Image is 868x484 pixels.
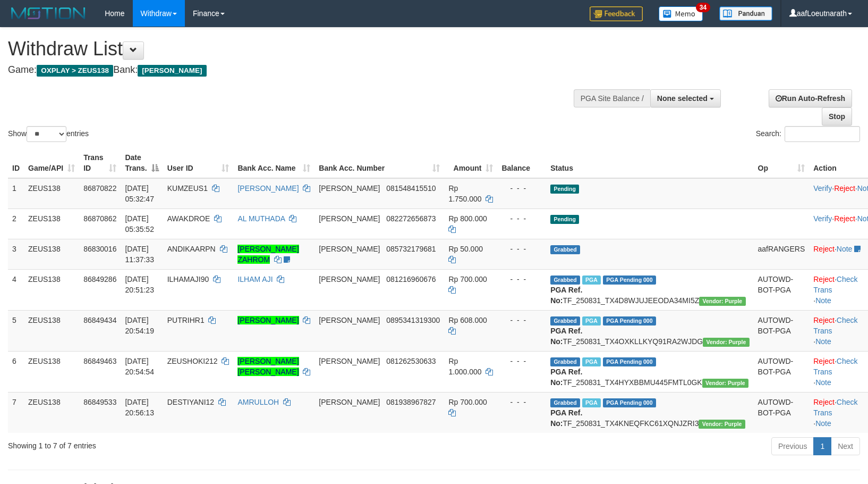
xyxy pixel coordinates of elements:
[546,269,753,310] td: TF_250831_TX4D8WJUJEEODA34MI5Z
[813,184,832,193] a: Verify
[448,275,487,283] span: Rp 700.000
[8,5,89,21] img: MOTION_logo.png
[167,316,205,324] span: PUTRIHR1
[24,208,79,239] td: ZEUS138
[813,316,857,335] a: Check Trans
[550,357,580,366] span: Grabbed
[319,316,380,324] span: [PERSON_NAME]
[501,213,542,224] div: - - -
[603,316,656,326] span: PGA Pending
[125,357,154,376] span: [DATE] 20:54:54
[233,148,314,178] th: Bank Acc. Name: activate to sort column ascending
[314,148,444,178] th: Bank Acc. Number: activate to sort column ascending
[813,245,835,253] a: Reject
[237,184,299,193] a: [PERSON_NAME]
[813,398,835,406] a: Reject
[815,337,831,346] a: Note
[813,214,832,223] a: Verify
[448,245,483,253] span: Rp 50.000
[83,357,116,365] span: 86849463
[550,368,582,387] b: PGA Ref. No:
[83,214,116,223] span: 86870862
[8,310,24,351] td: 5
[8,148,24,178] th: ID
[703,338,749,347] span: Vendor URL: https://trx4.1velocity.biz
[582,316,601,326] span: Marked by aafRornrotha
[448,357,481,376] span: Rp 1.000.000
[386,398,436,406] span: Copy 081938967827 to clipboard
[813,275,857,294] a: Check Trans
[550,316,580,326] span: Grabbed
[754,310,810,351] td: AUTOWD-BOT-PGA
[650,89,721,107] button: None selected
[702,379,748,388] span: Vendor URL: https://trx4.1velocity.biz
[657,94,708,103] span: None selected
[574,89,650,107] div: PGA Site Balance /
[834,214,855,223] a: Reject
[837,245,853,253] a: Note
[785,126,860,142] input: Search:
[8,392,24,433] td: 7
[24,310,79,351] td: ZEUS138
[582,276,601,285] span: Marked by aafRornrotha
[386,214,436,223] span: Copy 082272656873 to clipboard
[822,107,852,126] a: Stop
[815,378,831,387] a: Note
[125,316,154,335] span: [DATE] 20:54:19
[754,392,810,433] td: AUTOWD-BOT-PGA
[24,178,79,209] td: ZEUS138
[24,269,79,310] td: ZEUS138
[444,148,497,178] th: Amount: activate to sort column ascending
[815,296,831,305] a: Note
[550,245,580,254] span: Grabbed
[813,275,835,283] a: Reject
[319,398,380,406] span: [PERSON_NAME]
[319,214,380,223] span: [PERSON_NAME]
[550,327,582,346] b: PGA Ref. No:
[546,351,753,392] td: TF_250831_TX4HYXBBMU445FMTL0GK
[319,275,380,283] span: [PERSON_NAME]
[24,148,79,178] th: Game/API: activate to sort column ascending
[167,398,214,406] span: DESTIYANI12
[319,184,380,193] span: [PERSON_NAME]
[167,214,210,223] span: AWAKDROE
[24,392,79,433] td: ZEUS138
[386,275,436,283] span: Copy 081216960676 to clipboard
[121,148,163,178] th: Date Trans.: activate to sort column descending
[167,245,216,253] span: ANDIKAARPN
[831,437,860,455] a: Next
[237,214,285,223] a: AL MUTHADA
[582,398,601,407] span: Marked by aafRornrotha
[696,3,710,12] span: 34
[813,357,857,376] a: Check Trans
[83,398,116,406] span: 86849533
[603,398,656,407] span: PGA Pending
[501,397,542,407] div: - - -
[546,392,753,433] td: TF_250831_TX4KNEQFKC61XQNJZRI3
[546,310,753,351] td: TF_250831_TX4OXKLLKYQ91RA2WJDG
[8,38,568,60] h1: Withdraw List
[834,184,855,193] a: Reject
[167,275,209,283] span: ILHAMAJI90
[501,244,542,254] div: - - -
[83,184,116,193] span: 86870822
[603,276,656,285] span: PGA Pending
[83,316,116,324] span: 86849434
[501,315,542,326] div: - - -
[719,6,772,21] img: panduan.png
[813,357,835,365] a: Reject
[83,245,116,253] span: 86830016
[138,65,206,77] span: [PERSON_NAME]
[125,245,154,264] span: [DATE] 11:37:33
[386,357,436,365] span: Copy 081262530633 to clipboard
[754,148,810,178] th: Op: activate to sort column ascending
[590,6,643,21] img: Feedback.jpg
[699,297,745,306] span: Vendor URL: https://trx4.1velocity.biz
[497,148,546,178] th: Balance
[813,316,835,324] a: Reject
[754,239,810,269] td: aafRANGERS
[771,437,814,455] a: Previous
[24,239,79,269] td: ZEUS138
[501,274,542,285] div: - - -
[448,398,487,406] span: Rp 700.000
